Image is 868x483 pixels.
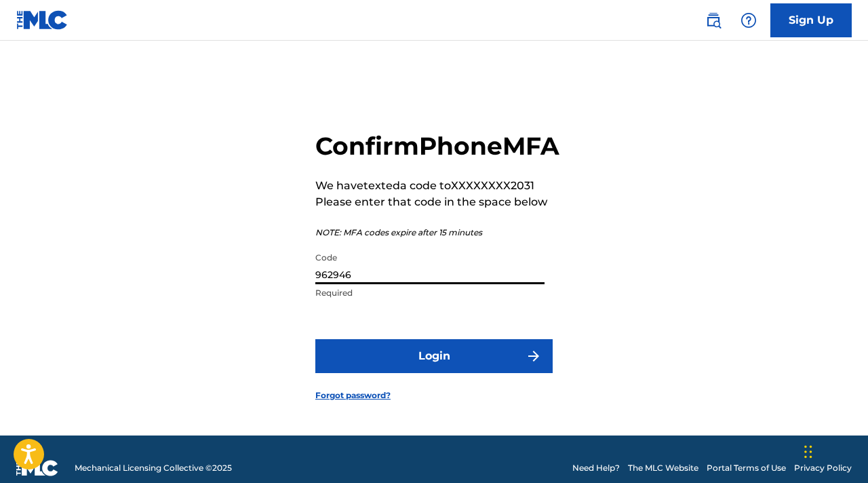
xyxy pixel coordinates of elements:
[16,10,68,30] img: MLC Logo
[315,131,559,161] h2: Confirm Phone MFA
[315,339,553,373] button: Login
[75,462,232,474] span: Mechanical Licensing Collective © 2025
[700,7,727,34] a: Public Search
[794,462,852,474] a: Privacy Policy
[735,7,762,34] div: Help
[315,287,545,299] p: Required
[315,194,559,210] p: Please enter that code in the space below
[800,418,868,483] iframe: Chat Widget
[315,389,391,402] a: Forgot password?
[705,12,722,28] img: search
[526,348,542,364] img: f7272a7cc735f4ea7f67.svg
[315,227,559,239] p: NOTE: MFA codes expire after 15 minutes
[741,12,757,28] img: help
[770,3,852,37] a: Sign Up
[16,460,58,476] img: logo
[315,178,559,194] p: We have texted a code to XXXXXXXX2031
[707,462,786,474] a: Portal Terms of Use
[628,462,698,474] a: The MLC Website
[804,431,812,472] div: Drag
[572,462,620,474] a: Need Help?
